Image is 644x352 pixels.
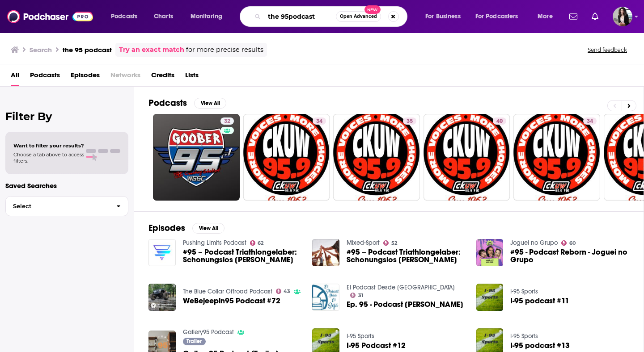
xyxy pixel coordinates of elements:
[183,239,246,247] a: Pushing Limits Podcast
[476,284,504,311] img: I-95 podcast #11
[186,339,202,344] span: Trailer
[276,289,291,294] a: 43
[566,9,581,24] a: Show notifications dropdown
[119,45,184,55] a: Try an exact match
[224,117,230,126] span: 32
[347,284,455,291] a: El Podcast Desde El Sofá
[220,117,234,125] a: 32
[350,293,363,298] a: 31
[258,241,263,245] span: 62
[510,288,538,295] a: I-95 Sports
[425,10,461,23] span: For Business
[194,98,226,109] button: View All
[510,297,569,305] a: I-95 podcast #11
[613,7,632,26] img: User Profile
[493,117,506,125] a: 40
[153,114,240,201] a: 32
[148,9,178,24] a: Charts
[347,248,466,264] a: #95 – Podcast Triathlongelaber: Schonungslos ehrlich
[391,241,397,245] span: 52
[336,11,381,22] button: Open AdvancedNew
[110,68,140,86] span: Networks
[347,332,374,340] a: I-95 Sports
[476,239,504,266] img: #95 - Podcast Reborn - Joguei no Grupo
[183,248,302,264] span: #95 – Podcast Triathlongelaber: Schonungslos [PERSON_NAME]
[185,68,199,86] a: Lists
[569,241,576,245] span: 60
[148,284,176,311] a: WeBejeepin95 Podcast #72
[510,248,629,264] a: #95 - Podcast Reborn - Joguei no Grupo
[71,68,100,86] a: Episodes
[7,8,93,25] img: Podchaser - Follow, Share and Rate Podcasts
[105,9,149,24] button: open menu
[475,10,518,23] span: For Podcasters
[510,342,570,349] span: I-95 podcast #13
[5,181,128,190] p: Saved Searches
[383,240,397,246] a: 52
[13,151,84,164] span: Choose a tab above to access filters.
[585,46,630,54] button: Send feedback
[419,9,472,24] button: open menu
[312,239,339,266] img: #95 – Podcast Triathlongelaber: Schonungslos ehrlich
[347,342,406,349] a: I-95 Podcast #12
[588,9,602,24] a: Show notifications dropdown
[364,5,381,14] span: New
[183,288,272,295] a: The Blue Collar Offroad Podcast
[148,97,226,109] a: PodcastsView All
[184,9,234,24] button: open menu
[316,117,322,126] span: 34
[313,117,326,125] a: 34
[191,10,222,23] span: Monitoring
[13,142,84,149] span: Want to filter your results?
[11,68,19,86] a: All
[30,46,52,54] h3: Search
[111,10,137,23] span: Podcasts
[347,301,463,308] a: Ep. 95 - Podcast serio
[347,301,463,308] span: Ep. 95 - Podcast [PERSON_NAME]
[284,289,290,293] span: 43
[148,222,185,234] h2: Episodes
[63,46,112,54] h3: the 95 podcast
[183,297,280,305] a: WeBejeepin95 Podcast #72
[561,240,576,246] a: 60
[186,45,263,55] span: for more precise results
[5,196,128,216] button: Select
[192,223,225,234] button: View All
[30,68,60,86] span: Podcasts
[148,97,187,109] h2: Podcasts
[151,68,174,86] a: Credits
[312,284,339,311] img: Ep. 95 - Podcast serio
[583,117,597,125] a: 34
[403,117,416,125] a: 35
[587,117,593,126] span: 34
[6,203,109,209] span: Select
[248,6,416,27] div: Search podcasts, credits, & more...
[613,7,632,26] button: Show profile menu
[347,248,466,264] span: #95 – Podcast Triathlongelaber: Schonungslos [PERSON_NAME]
[154,10,173,23] span: Charts
[358,293,363,298] span: 31
[148,239,176,266] img: #95 – Podcast Triathlongelaber: Schonungslos ehrlich
[250,240,264,246] a: 62
[148,222,225,234] a: EpisodesView All
[531,9,564,24] button: open menu
[243,114,330,201] a: 34
[496,117,503,126] span: 40
[333,114,420,201] a: 35
[5,110,128,123] h2: Filter By
[424,114,510,201] a: 40
[183,328,234,336] a: Gallery95 Podcast
[470,9,531,24] button: open menu
[183,248,302,264] a: #95 – Podcast Triathlongelaber: Schonungslos ehrlich
[510,332,538,340] a: I-95 Sports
